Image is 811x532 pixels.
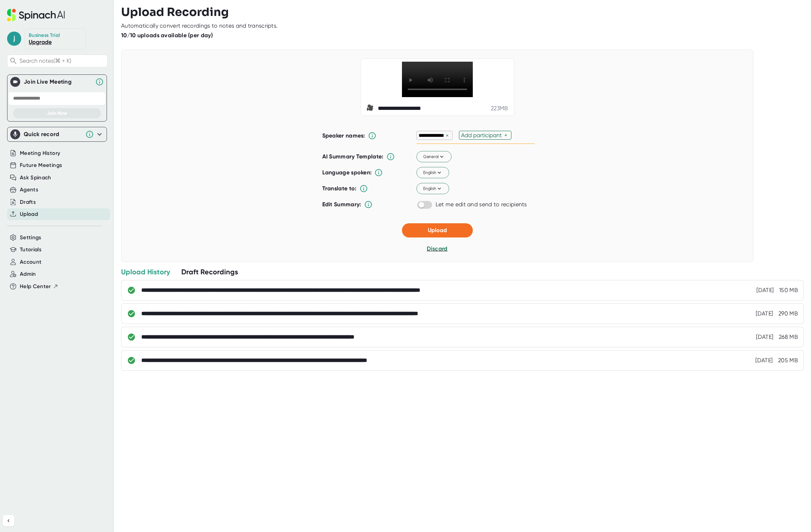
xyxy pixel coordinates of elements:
button: Meeting History [20,149,60,157]
span: English [423,185,442,192]
div: × [444,132,450,139]
span: Upload [428,227,447,234]
button: Collapse sidebar [3,515,14,526]
button: Agents [20,186,38,194]
div: + [504,132,509,139]
b: Translate to: [322,185,357,192]
div: 9/23/2025, 8:20:57 PM [756,287,773,294]
button: Discard [427,245,447,253]
b: Edit Summary: [322,201,361,208]
div: 223 MB [491,105,508,112]
div: 290 MB [778,310,798,317]
div: Draft Recordings [181,267,238,276]
div: Join Live Meeting [24,78,92,85]
div: Automatically convert recordings to notes and transcripts. [121,22,278,29]
button: Help Center [20,282,58,291]
div: Add participant [461,132,504,139]
button: English [416,183,449,195]
b: Language spoken: [322,169,372,176]
button: Admin [20,270,36,278]
span: Help Center [20,282,51,291]
div: 9/23/2025, 8:20:07 PM [756,310,773,317]
button: Upload [402,223,473,237]
div: 9/23/2025, 8:16:44 PM [755,357,772,364]
span: General [423,153,445,160]
div: Join Live MeetingJoin Live Meeting [10,75,104,89]
div: Quick record [24,131,82,138]
button: General [416,151,452,163]
button: Join Now [13,108,101,118]
div: Quick record [10,127,104,141]
b: Speaker names: [322,132,365,139]
div: Let me edit and send to recipients [436,201,527,208]
div: 9/23/2025, 8:18:55 PM [756,334,773,341]
span: Search notes (⌘ + K) [19,57,106,64]
span: j [7,32,21,46]
b: AI Summary Template: [322,153,384,160]
div: Business Trial [29,32,61,39]
a: Upgrade [29,39,52,45]
h3: Upload Recording [121,5,804,19]
b: 10/10 uploads available (per day) [121,32,213,39]
div: 205 MB [778,357,798,364]
button: Account [20,258,41,266]
div: 150 MB [779,287,798,294]
button: Tutorials [20,246,41,254]
div: Upload History [121,267,170,276]
span: video [367,104,375,113]
span: English [423,169,442,176]
button: Drafts [20,198,36,206]
span: Join Now [47,110,67,116]
img: Join Live Meeting [12,78,19,85]
button: Future Meetings [20,161,62,169]
button: Ask Spinach [20,174,51,182]
button: English [416,167,449,179]
button: Settings [20,234,41,242]
div: 268 MB [779,334,798,341]
span: Discard [427,245,447,252]
button: Upload [20,210,38,218]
